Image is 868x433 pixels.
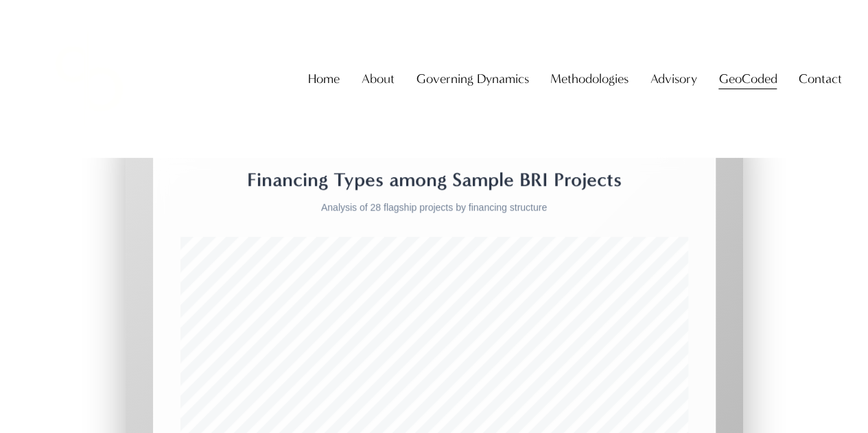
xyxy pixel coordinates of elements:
a: folder dropdown [650,66,697,92]
img: Christopher Sanchez &amp; Co. [26,16,152,142]
span: Methodologies [550,67,629,91]
span: Governing Dynamics [417,67,529,91]
h2: Financing Types among Sample BRI Projects [180,167,688,192]
span: Contact [799,67,842,91]
a: folder dropdown [550,66,629,92]
a: folder dropdown [362,66,395,92]
a: folder dropdown [718,66,777,92]
a: folder dropdown [417,66,529,92]
span: Advisory [650,67,697,91]
a: Home [308,66,340,92]
a: folder dropdown [799,66,842,92]
span: About [362,67,395,91]
span: GeoCoded [718,67,777,91]
p: Analysis of 28 flagship projects by financing structure [180,199,688,216]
